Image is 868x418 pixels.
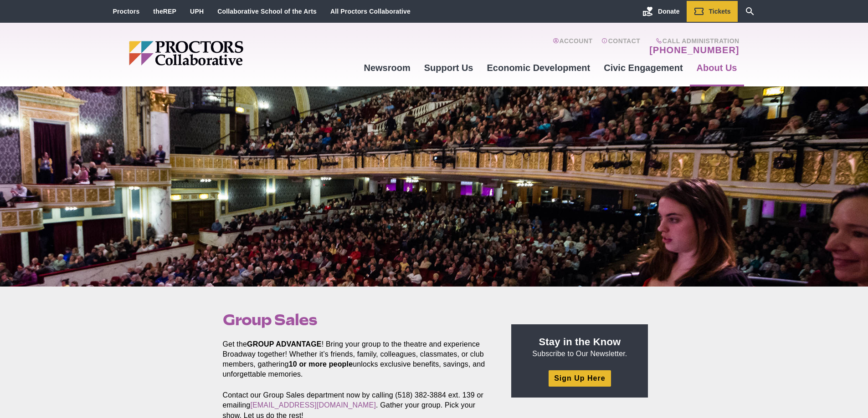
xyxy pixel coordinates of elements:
[113,8,140,15] a: Proctors
[636,1,686,22] a: Donate
[153,8,176,15] a: theREP
[129,41,313,65] img: Proctors logo
[522,335,637,359] p: Subscribe to Our Newsletter.
[223,311,491,328] h1: Group Sales
[597,55,689,80] a: Civic Engagement
[690,55,744,80] a: About Us
[658,8,679,15] span: Donate
[247,340,322,348] strong: GROUP ADVANTAGE
[647,37,739,45] span: Call Administration
[190,8,204,15] a: UPH
[687,1,738,22] a: Tickets
[709,8,731,15] span: Tickets
[539,336,621,347] strong: Stay in the Know
[417,55,480,80] a: Support Us
[357,55,417,80] a: Newsroom
[330,8,411,15] a: All Proctors Collaborative
[250,401,376,409] a: [EMAIL_ADDRESS][DOMAIN_NAME]
[738,1,762,22] a: Search
[553,37,592,55] a: Account
[549,370,611,386] a: Sign Up Here
[223,339,491,379] p: Get the ! Bring your group to the theatre and experience Broadway together! Whether it’s friends,...
[289,360,353,368] strong: 10 or more people
[480,55,597,80] a: Economic Development
[601,37,640,55] a: Contact
[649,45,739,55] a: [PHONE_NUMBER]
[217,8,317,15] a: Collaborative School of the Arts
